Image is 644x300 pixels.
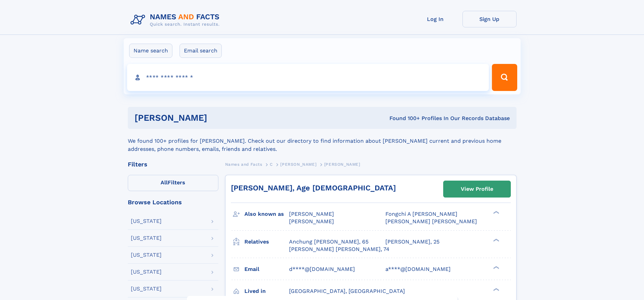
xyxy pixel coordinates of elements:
[128,199,218,205] div: Browse Locations
[385,211,457,217] span: Fongchi A [PERSON_NAME]
[298,115,510,122] div: Found 100+ Profiles In Our Records Database
[131,218,162,224] div: [US_STATE]
[280,162,316,167] span: [PERSON_NAME]
[492,287,500,292] div: ❯
[128,11,225,29] img: Logo Names and Facts
[225,160,262,168] a: Names and Facts
[385,218,477,225] span: [PERSON_NAME] [PERSON_NAME]
[180,44,222,58] label: Email search
[270,160,273,168] a: C
[289,211,334,217] span: [PERSON_NAME]
[244,208,289,220] h3: Also known as
[131,269,162,275] div: [US_STATE]
[492,238,500,242] div: ❯
[324,162,360,167] span: [PERSON_NAME]
[492,265,500,270] div: ❯
[289,238,368,246] a: Anchung [PERSON_NAME], 65
[135,114,299,122] h1: [PERSON_NAME]
[244,285,289,297] h3: Lived in
[385,238,439,246] a: [PERSON_NAME], 25
[289,288,405,294] span: [GEOGRAPHIC_DATA], [GEOGRAPHIC_DATA]
[492,64,517,91] button: Search Button
[408,11,462,27] a: Log In
[244,236,289,248] h3: Relatives
[131,235,162,241] div: [US_STATE]
[128,161,218,167] div: Filters
[131,286,162,292] div: [US_STATE]
[492,210,500,215] div: ❯
[131,252,162,258] div: [US_STATE]
[127,64,489,91] input: search input
[462,11,517,27] a: Sign Up
[129,44,172,58] label: Name search
[444,181,510,197] a: View Profile
[244,263,289,275] h3: Email
[270,162,273,167] span: C
[461,181,493,197] div: View Profile
[161,179,168,186] span: All
[280,160,316,168] a: [PERSON_NAME]
[289,218,334,225] span: [PERSON_NAME]
[289,246,389,253] a: [PERSON_NAME] [PERSON_NAME], 74
[128,175,218,191] label: Filters
[128,129,517,153] div: We found 100+ profiles for [PERSON_NAME]. Check out our directory to find information about [PERS...
[231,184,396,192] a: [PERSON_NAME], Age [DEMOGRAPHIC_DATA]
